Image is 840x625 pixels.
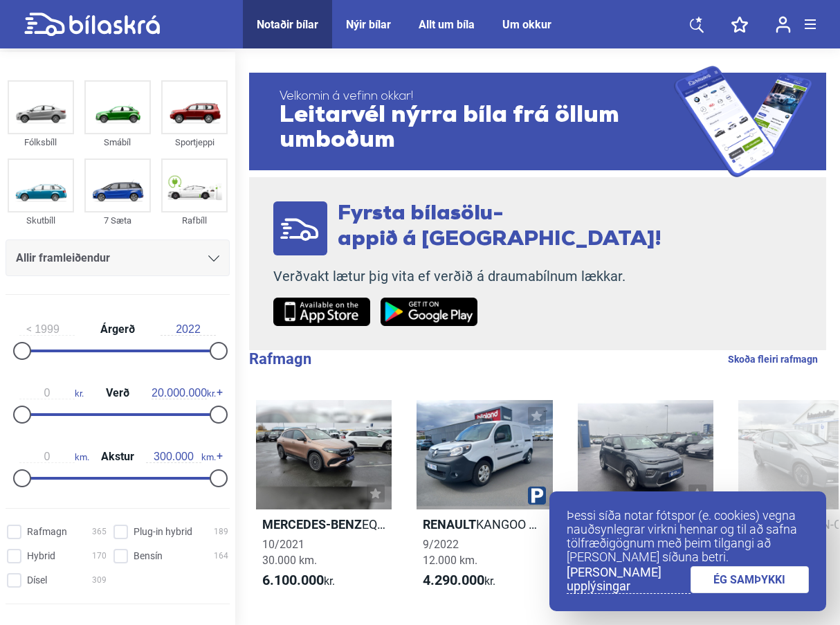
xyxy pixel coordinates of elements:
b: Mercedes-Benz [262,517,362,532]
h2: EQA 250 [256,516,392,532]
a: Skoða fleiri rafmagn [728,350,818,368]
span: Bensín [134,549,163,563]
h2: KANGOO MAXI 33KWH [417,516,552,532]
a: Nýir bílar [346,18,391,31]
span: Fyrsta bílasölu- appið á [GEOGRAPHIC_DATA]! [338,203,661,251]
b: Rafmagn [249,350,311,368]
span: Rafmagn [27,525,67,539]
a: Velkomin á vefinn okkar!Leitarvél nýrra bíla frá öllum umboðum [249,66,826,177]
a: [PERSON_NAME] upplýsingar [567,565,691,594]
span: 10/2021 30.000 km. [262,538,317,567]
a: RenaultKANGOO MAXI 33KWH9/202212.000 km.4.290.000kr. [417,392,552,609]
span: kr. [152,387,216,399]
span: kr. [262,572,335,589]
span: km. [146,451,216,463]
div: Skutbíll [8,212,74,228]
span: Dísel [27,573,47,588]
a: Um okkur [502,18,551,31]
b: 4.290.000 [423,572,484,588]
img: user-login.svg [776,16,791,33]
a: Mercedes-BenzEQA 25010/202130.000 km.6.100.000kr. [256,392,392,609]
span: Árgerð [97,324,138,335]
span: 365 [92,525,107,539]
span: kr. [19,387,84,399]
a: ÉG SAMÞYKKI [691,566,810,593]
span: 309 [92,573,107,588]
span: 164 [214,549,228,563]
span: Akstur [98,451,138,462]
span: 9/2022 12.000 km. [423,538,477,567]
span: Allir framleiðendur [16,248,110,268]
a: Notaðir bílar [257,18,318,31]
p: Verðvakt lætur þig vita ef verðið á draumabílnum lækkar. [273,268,661,285]
div: Sportjeppi [161,134,228,150]
p: Þessi síða notar fótspor (e. cookies) vegna nauðsynlegrar virkni hennar og til að safna tölfræðig... [567,509,809,564]
a: KiaSOUL STYLE 64KWH4/202070.000 km.3.190.000kr. [578,392,713,609]
span: km. [19,451,89,463]
div: Rafbíll [161,212,228,228]
span: Verð [102,388,133,399]
div: Fólksbíll [8,134,74,150]
b: Renault [423,517,476,532]
a: Allt um bíla [419,18,475,31]
span: Velkomin á vefinn okkar! [280,90,674,104]
span: 170 [92,549,107,563]
span: Plug-in hybrid [134,525,192,539]
div: 7 Sæta [84,212,151,228]
span: Leitarvél nýrra bíla frá öllum umboðum [280,104,674,154]
span: Hybrid [27,549,55,563]
span: kr. [423,572,495,589]
b: 6.100.000 [262,572,324,588]
div: Smábíl [84,134,151,150]
span: 189 [214,525,228,539]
